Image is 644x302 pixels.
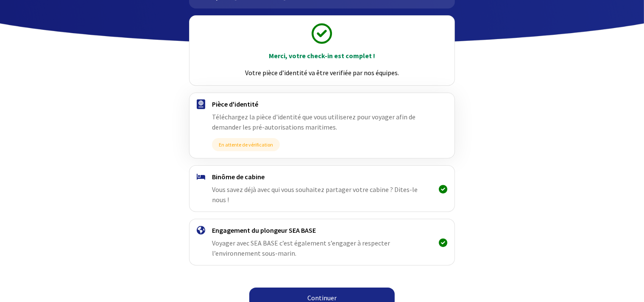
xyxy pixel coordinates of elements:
[212,172,432,181] h4: Binôme de cabine
[197,68,447,78] p: Votre pièce d’identité va être verifiée par nos équipes.
[197,99,205,109] img: passport.svg
[197,174,205,180] img: binome.svg
[197,51,447,61] p: Merci, votre check-in est complet !
[212,113,415,131] span: Téléchargez la pièce d'identité que vous utiliserez pour voyager afin de demander les pré-autoris...
[197,226,205,234] img: engagement.svg
[212,100,432,108] h4: Pièce d'identité
[212,185,418,204] span: Vous savez déjà avec qui vous souhaitez partager votre cabine ? Dites-le nous !
[212,239,390,257] span: Voyager avec SEA BASE c’est également s’engager à respecter l’environnement sous-marin.
[212,226,432,234] h4: Engagement du plongeur SEA BASE
[212,138,280,151] span: En attente de vérification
